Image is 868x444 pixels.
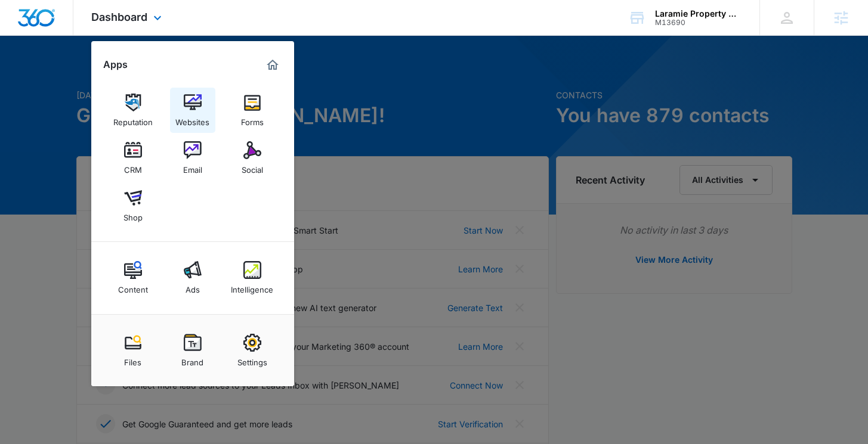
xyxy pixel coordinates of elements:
[123,207,143,222] div: Shop
[170,255,215,300] a: Ads
[124,352,141,367] div: Files
[170,328,215,373] a: Brand
[103,59,128,70] h2: Apps
[183,159,202,175] div: Email
[110,255,156,300] a: Content
[242,159,263,175] div: Social
[241,111,264,127] div: Forms
[110,183,156,228] a: Shop
[230,255,275,300] a: Intelligence
[118,279,148,294] div: Content
[655,18,742,27] div: account id
[230,88,275,133] a: Forms
[175,111,209,127] div: Websites
[655,9,742,18] div: account name
[230,135,275,181] a: Social
[230,328,275,373] a: Settings
[170,135,215,181] a: Email
[231,279,273,294] div: Intelligence
[110,135,156,181] a: CRM
[110,88,156,133] a: Reputation
[263,55,282,74] a: Marketing 360® Dashboard
[237,352,267,367] div: Settings
[124,159,142,175] div: CRM
[91,11,147,23] span: Dashboard
[113,111,153,127] div: Reputation
[181,352,203,367] div: Brand
[110,328,156,373] a: Files
[170,88,215,133] a: Websites
[186,279,200,294] div: Ads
